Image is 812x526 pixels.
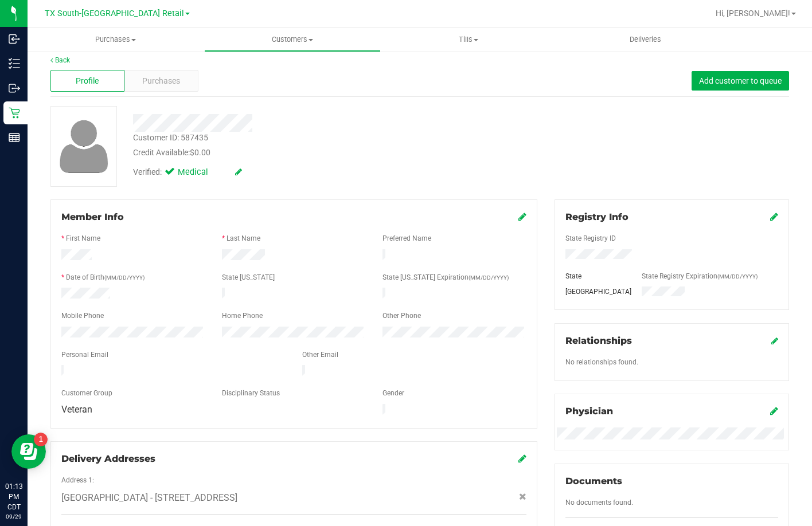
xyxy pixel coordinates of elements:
span: Registry Info [565,211,628,222]
div: Verified: [133,166,242,179]
span: Hi, [PERSON_NAME]! [716,9,790,18]
label: State [US_STATE] Expiration [382,272,509,282]
span: (MM/DD/YYYY) [717,273,758,280]
a: Deliveries [557,28,733,52]
span: Relationships [565,335,632,346]
label: Mobile Phone [61,311,104,321]
label: Disciplinary Status [222,388,280,398]
label: Personal Email [61,350,108,360]
span: Tills [381,34,557,45]
span: Physician [565,406,613,417]
p: 01:13 PM CDT [5,481,22,512]
inline-svg: Outbound [9,83,20,94]
span: (MM/DD/YYYY) [469,274,509,281]
label: Other Phone [382,311,421,321]
span: [GEOGRAPHIC_DATA] - [STREET_ADDRESS] [61,491,237,505]
span: Delivery Addresses [61,453,155,464]
button: Add customer to queue [692,71,789,91]
label: State [US_STATE] [222,272,275,282]
span: Deliveries [614,34,677,45]
iframe: Resource center unread badge [34,433,48,446]
span: Profile [76,75,99,87]
a: Tills [381,28,557,52]
span: Add customer to queue [699,76,782,85]
label: No relationships found. [565,357,638,367]
label: State Registry Expiration [642,271,758,281]
inline-svg: Inbound [9,33,20,45]
a: Back [50,56,70,64]
label: First Name [66,233,100,244]
span: No documents found. [565,498,633,507]
span: Customers [205,34,380,45]
span: Member Info [61,211,124,222]
span: $0.00 [190,148,210,157]
div: State [557,271,634,281]
label: Customer Group [61,388,112,398]
span: Purchases [28,34,204,45]
span: TX South-[GEOGRAPHIC_DATA] Retail [45,9,184,18]
inline-svg: Reports [9,132,20,143]
span: Purchases [142,75,180,87]
p: 09/29 [5,512,22,521]
div: Customer ID: 587435 [133,132,208,144]
label: Date of Birth [66,272,145,282]
span: Medical [178,166,224,179]
inline-svg: Inventory [9,58,20,69]
span: Veteran [61,404,92,415]
label: Other Email [302,350,338,360]
label: Last Name [227,233,260,244]
div: Credit Available: [133,147,494,159]
label: Gender [382,388,404,398]
inline-svg: Retail [9,107,20,119]
span: Documents [565,476,622,486]
span: (MM/DD/YYYY) [104,274,145,281]
img: user-icon.png [54,117,114,176]
label: Preferred Name [382,233,431,244]
div: [GEOGRAPHIC_DATA] [557,286,634,297]
iframe: Resource center [11,434,46,469]
label: Address 1: [61,475,94,485]
label: Home Phone [222,311,263,321]
label: State Registry ID [565,233,616,244]
a: Purchases [28,28,204,52]
a: Customers [204,28,381,52]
